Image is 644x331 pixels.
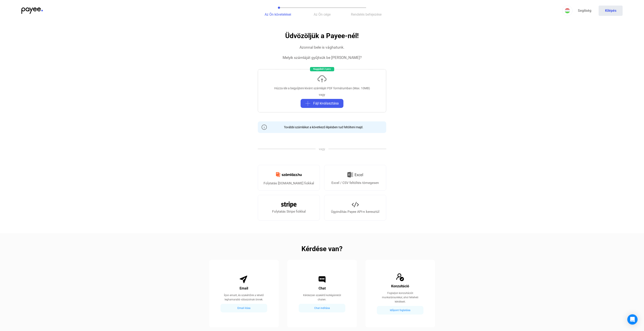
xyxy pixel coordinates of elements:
[274,86,370,90] div: Húzza ide a begyűjteni kívánt számláját PDF formátumban (Max. 10MB)
[221,304,267,312] button: Email írása
[283,55,362,60] div: Melyik számláját gyűjtsük be [PERSON_NAME]?
[324,165,386,191] a: Excel / CSV feltöltés tömegesen
[599,6,623,16] button: Kilépés
[300,306,344,311] div: Chat indítása
[378,308,422,313] div: Időpont foglalása
[324,195,386,221] a: Ügyindítás Payee API-n keresztül
[310,67,334,71] div: Nagyjából 2 perc
[265,12,291,16] span: Az Ön követelései
[331,180,379,185] div: Excel / CSV feltöltés tömegesen
[272,209,306,214] div: Folytatás Stripe fiókkal
[300,45,344,50] div: Azonnal bele is vághatunk.
[396,273,404,282] img: Consultation
[264,181,314,186] div: Folytatás [DOMAIN_NAME] fiókkal
[222,306,266,311] div: Email írása
[627,314,638,325] div: Open Intercom Messenger
[331,209,379,214] div: Ügyindítás Payee API-n keresztül
[377,306,423,315] button: Időpont foglalása
[281,201,297,208] img: Stripe
[352,201,359,208] img: API
[351,12,382,16] span: Rendelés befejezése
[258,195,320,221] a: Folytatás Stripe fiókkal
[285,32,359,40] h1: Üdvözöljük a Payee-nél!
[377,291,423,304] div: Foglaljon konzultációt munkatársunkkal, ahol felteheti kérdéseit.
[273,170,304,180] img: Számlázz.hu
[21,7,43,14] img: payee-logo
[240,275,248,284] img: Email
[299,304,345,312] button: Chat indítása
[316,147,328,151] span: vagy
[258,165,320,191] a: Folytatás [DOMAIN_NAME] fiókkal
[305,101,310,106] img: plus-grey
[317,74,327,84] img: upload-cloud
[565,8,570,13] img: HU
[262,125,267,130] img: info-grey-outline
[313,101,339,106] span: Fájl kiválasztása
[221,293,267,302] div: Írjon emailt, és szakértőnk a lehető leghamarabb válaszolnak önnek.
[314,12,331,16] span: Az Ön cége
[299,293,345,302] div: Kérdezzen szakértő kollégáinktól chaten.
[318,275,326,284] img: Chat
[562,6,572,16] button: HU
[281,125,363,129] div: További számlákat a következő lépésben tud feltölteni majd.
[319,92,325,97] div: vagy
[301,246,343,251] h2: Kérdése van?
[572,6,596,16] a: Segítség
[319,286,326,291] div: Chat
[391,284,409,289] div: Konzultáció
[240,286,248,291] div: Email
[347,170,363,179] img: Excel
[301,99,343,108] button: plus-greyFájl kiválasztása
